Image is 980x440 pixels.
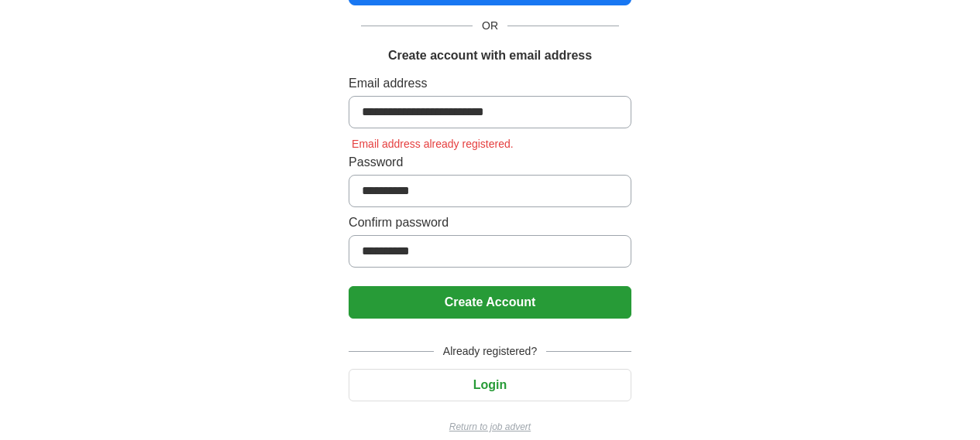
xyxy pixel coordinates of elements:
[349,153,631,172] label: Password
[349,138,517,150] span: Email address already registered.
[388,46,592,65] h1: Create account with email address
[349,74,631,93] label: Email address
[349,420,631,434] a: Return to job advert
[349,213,631,232] label: Confirm password
[434,343,546,360] span: Already registered?
[349,378,631,391] a: Login
[473,18,507,34] span: OR
[349,369,631,401] button: Login
[349,286,631,319] button: Create Account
